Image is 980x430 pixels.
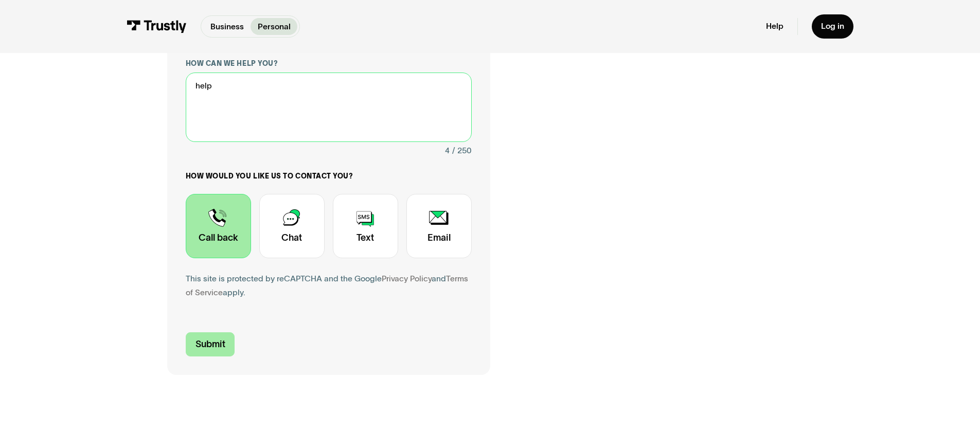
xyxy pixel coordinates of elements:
[127,20,187,33] img: Trustly Logo
[258,21,291,33] p: Personal
[766,21,783,31] a: Help
[821,21,844,31] div: Log in
[812,14,853,39] a: Log in
[445,144,450,158] div: 4
[186,332,235,356] input: Submit
[452,144,472,158] div: / 250
[186,272,472,300] div: This site is protected by reCAPTCHA and the Google and apply.
[186,172,472,181] label: How would you like us to contact you?
[251,18,297,35] a: Personal
[382,274,432,283] a: Privacy Policy
[210,21,244,33] p: Business
[203,18,251,35] a: Business
[186,59,472,68] label: How can we help you?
